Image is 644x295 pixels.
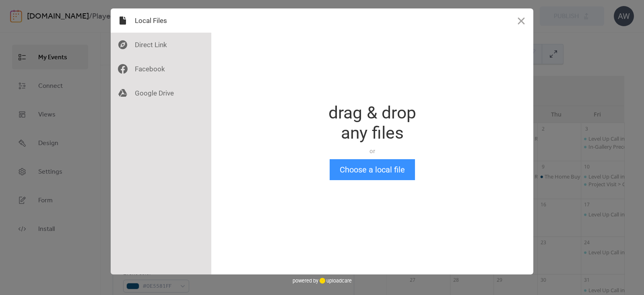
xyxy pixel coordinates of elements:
[509,8,533,33] button: Close
[111,8,211,33] div: Local Files
[318,278,352,284] a: uploadcare
[111,33,211,57] div: Direct Link
[293,274,352,287] div: powered by
[111,81,211,105] div: Google Drive
[330,159,415,180] button: Choose a local file
[328,147,416,155] div: or
[111,57,211,81] div: Facebook
[328,103,416,143] div: drag & drop any files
